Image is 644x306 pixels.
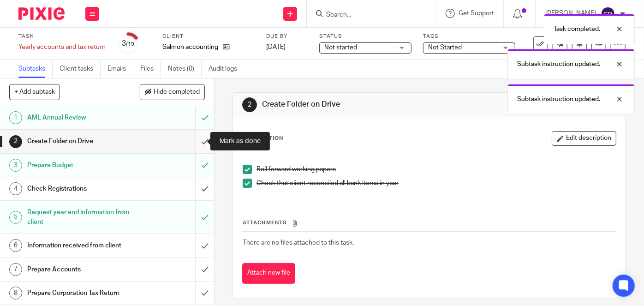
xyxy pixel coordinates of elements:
a: Files [140,60,161,78]
h1: Create Folder on Drive [27,134,133,148]
button: Edit description [552,131,616,146]
p: Subtask instruction updated. [517,95,600,104]
div: 1 [9,111,22,124]
h1: Prepare Corporation Tax Return [27,286,133,300]
div: 2 [9,135,22,148]
a: Notes (0) [168,60,202,78]
p: Subtask instruction updated. [517,60,600,69]
div: 5 [9,211,22,224]
label: Status [319,33,411,40]
div: 8 [9,287,22,300]
h1: Create Folder on Drive [262,100,449,109]
span: There are no files attached to this task. [243,240,354,246]
button: + Add subtask [9,84,60,100]
p: Task completed. [554,24,600,34]
div: 3 [9,159,22,172]
img: svg%3E [601,6,615,21]
label: Task [18,33,106,40]
h1: Check Registrations [27,182,133,196]
div: 3 [122,38,135,49]
h1: Prepare Accounts [27,263,133,276]
span: Hide completed [154,89,200,96]
a: Emails [107,60,133,78]
div: 6 [9,239,22,252]
div: Yearly accounts and tax return [18,42,106,52]
p: Salmon accounting [162,42,218,52]
small: /19 [126,42,135,47]
label: Due by [266,33,308,40]
a: Client tasks [60,60,101,78]
div: 4 [9,182,22,195]
h1: Request year end information from client [27,205,133,229]
h1: Information received from client [27,239,133,252]
a: Audit logs [209,60,244,78]
span: Attachments [243,220,287,225]
div: 7 [9,263,22,276]
p: Description [242,135,283,142]
button: Attach new file [242,263,295,284]
div: 2 [242,97,257,112]
h1: AML Annual Review [27,111,133,125]
img: Pixie [18,7,65,20]
label: Client [162,33,255,40]
button: Hide completed [140,84,205,100]
h1: Prepare Budget [27,158,133,172]
span: [DATE] [266,44,286,50]
p: Roll forward working papers [256,165,616,174]
p: Check that client reconciled all bank items in year [256,179,616,188]
a: Subtasks [18,60,53,78]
